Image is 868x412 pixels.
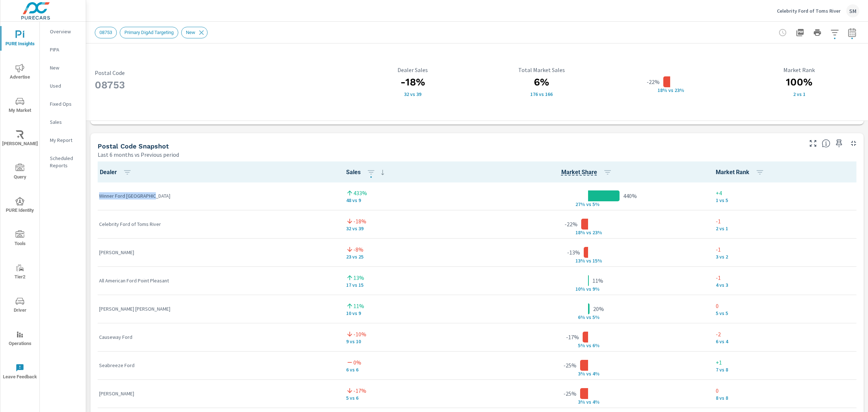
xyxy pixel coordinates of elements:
p: s 23% [671,87,688,93]
div: SM [846,4,859,17]
span: Advertise [3,64,37,81]
span: New [182,30,200,35]
span: Operations [3,330,37,348]
p: Postal Code [95,70,344,76]
p: 11% [353,302,364,310]
p: 0% [353,358,361,367]
span: [PERSON_NAME] [3,130,37,148]
div: My Report [40,135,86,146]
p: s 5% [589,201,606,207]
p: 433% [353,189,367,197]
button: Make Fullscreen [807,138,819,149]
p: s 15% [589,257,606,264]
h3: 100% [739,76,859,88]
p: -1 [716,245,855,254]
p: 23 vs 25 [346,254,460,260]
p: [PERSON_NAME] [99,249,335,256]
p: -22% [647,77,660,86]
p: -1 [716,217,855,226]
p: -10% [353,330,366,339]
p: 2 vs 1 [716,226,855,231]
p: [PERSON_NAME] [PERSON_NAME] [99,305,335,312]
span: My Market [3,97,37,115]
p: 176 vs 166 [481,91,601,97]
span: Query [3,164,37,181]
p: -25% [563,361,576,370]
p: New [50,64,80,71]
p: s 5% [589,314,606,320]
p: -2 [716,330,855,339]
p: 18% v [570,229,589,236]
p: 17 vs 15 [346,282,460,288]
h3: 08753 [95,79,344,91]
p: 32 vs 39 [346,226,460,231]
p: 10 vs 9 [346,310,460,316]
p: 2 vs 1 [739,91,859,97]
p: -18% [353,217,366,226]
p: 0 [716,302,855,310]
p: Overview [50,28,80,35]
p: 0 [716,386,855,395]
p: s 6% [589,342,606,349]
p: +1 [716,358,855,367]
p: Fixed Ops [50,100,80,108]
span: 08753 [95,30,116,35]
p: Total Market Sales [481,67,601,73]
button: Apply Filters [827,25,842,40]
p: Sales [50,118,80,126]
p: 3 vs 2 [716,254,855,260]
p: 11% [592,276,603,285]
p: -17% [566,333,579,341]
p: 4 vs 3 [716,282,855,288]
p: 18% v [652,87,671,93]
div: Used [40,80,86,91]
p: 32 vs 39 [353,91,473,97]
span: Dealer Sales / Total Market Sales. [Market = within dealer PMA (or 60 miles if no PMA is defined)... [561,168,597,177]
p: 5 vs 5 [716,310,855,316]
div: Sales [40,117,86,127]
p: Market Rank [739,67,859,73]
p: -8% [353,245,363,254]
p: 5% v [570,342,589,349]
p: 1 vs 5 [716,197,855,203]
h5: Postal Code Snapshot [98,142,169,150]
p: Winner Ford [GEOGRAPHIC_DATA] [99,192,335,199]
p: 20% [593,304,604,313]
p: 10% v [570,286,589,292]
span: Postal Code Snapshot [822,139,830,148]
p: Last 6 months vs Previous period [98,150,179,159]
div: Fixed Ops [40,98,86,109]
span: Sales [346,168,387,177]
p: 6 vs 6 [346,367,460,373]
div: PIPA [40,44,86,55]
p: 8 vs 8 [716,395,855,401]
button: "Export Report to PDF" [793,25,807,40]
p: Scheduled Reports [50,155,80,169]
h3: -18% [353,76,473,88]
p: +4 [716,189,855,197]
p: s 4% [589,370,606,377]
p: My Report [50,136,80,144]
span: Leave Feedback [3,363,37,381]
span: Tools [3,230,37,248]
p: 3% v [570,370,589,377]
p: -1 [716,273,855,282]
p: Celebrity Ford of Toms River [99,220,335,228]
span: PURE Identity [3,197,37,215]
p: 5 vs 6 [346,395,460,401]
p: 13% v [570,257,589,264]
div: nav menu [0,22,39,388]
p: -17% [353,386,366,395]
p: 3% v [570,399,589,405]
p: Dealer Sales [353,67,473,73]
div: New [181,27,208,38]
span: PURE Insights [3,30,37,48]
span: Primary DigAd Targeting [120,30,178,35]
p: 6% v [570,314,589,320]
p: s 23% [589,229,606,236]
div: Scheduled Reports [40,153,86,171]
p: Seabreeze Ford [99,362,335,369]
div: Overview [40,26,86,37]
p: PIPA [50,46,80,53]
button: Minimize Widget [848,138,859,149]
